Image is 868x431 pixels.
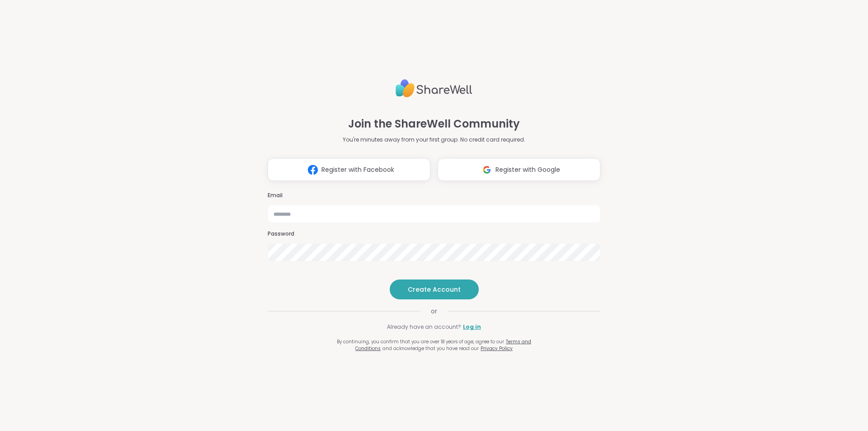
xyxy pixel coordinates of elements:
[382,345,479,352] span: and acknowledge that you have read our
[478,161,495,178] img: ShareWell Logomark
[463,323,481,331] a: Log in
[481,345,513,352] a: Privacy Policy
[387,323,461,331] span: Already have an account?
[348,116,520,132] h1: Join the ShareWell Community
[343,136,525,144] p: You're minutes away from your first group. No credit card required.
[396,76,472,101] img: ShareWell Logo
[390,279,479,299] button: Create Account
[438,158,600,181] button: Register with Google
[268,158,430,181] button: Register with Facebook
[337,338,504,345] span: By continuing, you confirm that you are over 18 years of age, agree to our
[268,192,600,199] h3: Email
[420,307,448,316] span: or
[355,338,531,352] a: Terms and Conditions
[304,161,321,178] img: ShareWell Logomark
[268,230,600,238] h3: Password
[495,165,560,175] span: Register with Google
[408,285,461,294] span: Create Account
[321,165,394,175] span: Register with Facebook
